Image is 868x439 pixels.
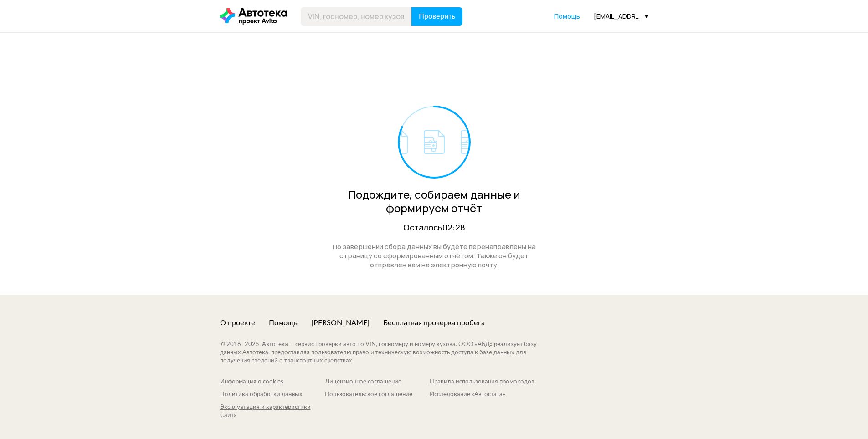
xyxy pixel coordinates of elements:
button: Проверить [411,7,462,26]
div: Подождите, собираем данные и формируем отчёт [323,188,546,215]
div: © 2016– 2025 . Автотека — сервис проверки авто по VIN, госномеру и номеру кузова. ООО «АБД» реали... [220,341,555,365]
a: О проекте [220,318,255,328]
a: Помощь [554,12,580,21]
a: Бесплатная проверка пробега [383,318,485,328]
div: Осталось 02:28 [323,222,546,233]
a: Эксплуатация и характеристики Сайта [220,403,325,420]
a: Политика обработки данных [220,391,325,399]
div: По завершении сбора данных вы будете перенаправлены на страницу со сформированным отчётом. Также ... [323,242,546,270]
a: Исследование «Автостата» [430,391,534,399]
a: Помощь [269,318,298,328]
a: Пользовательское соглашение [325,391,430,399]
a: Информация о cookies [220,378,325,386]
span: Проверить [419,13,455,20]
input: VIN, госномер, номер кузова [301,7,412,26]
a: [PERSON_NAME] [311,318,370,328]
a: Правила использования промокодов [430,378,534,386]
a: Лицензионное соглашение [325,378,430,386]
div: [EMAIL_ADDRESS][DOMAIN_NAME] [594,12,648,20]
